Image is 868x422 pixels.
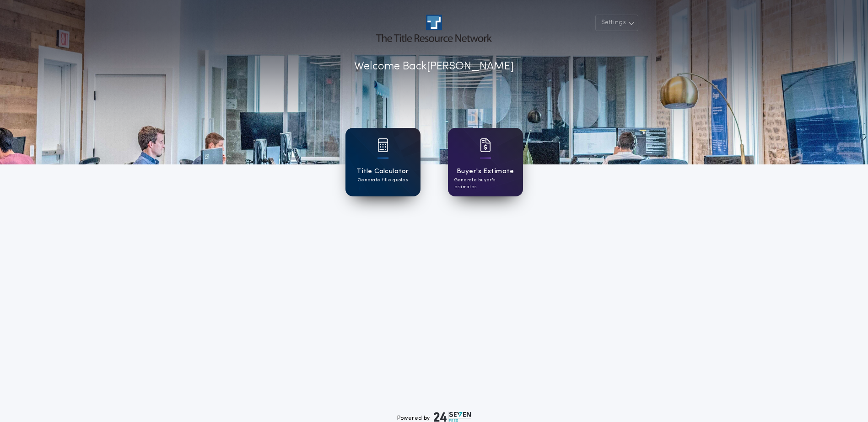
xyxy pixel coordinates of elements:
a: card iconTitle CalculatorGenerate title quotes [345,128,421,196]
img: account-logo [376,15,491,42]
h1: Buyer's Estimate [457,166,514,177]
p: Generate title quotes [358,177,408,184]
img: card icon [377,138,388,152]
p: Generate buyer's estimates [454,177,517,190]
h1: Title Calculator [356,166,409,177]
p: Welcome Back [PERSON_NAME] [354,58,514,75]
a: card iconBuyer's EstimateGenerate buyer's estimates [448,128,523,196]
button: Settings [595,15,638,31]
img: card icon [480,138,491,152]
